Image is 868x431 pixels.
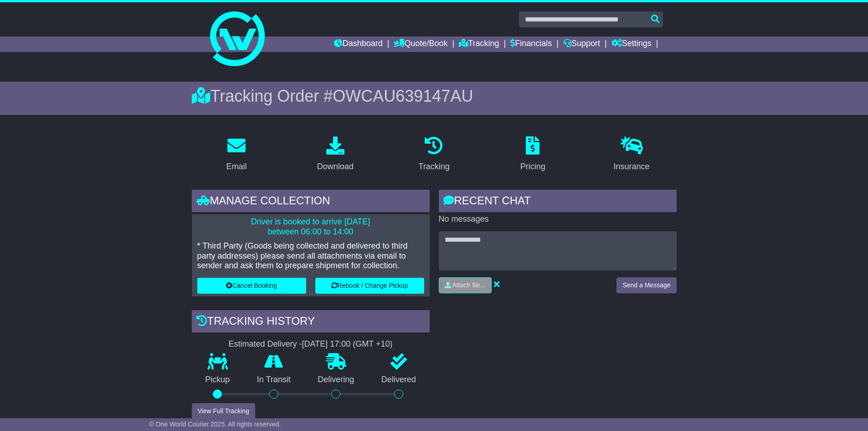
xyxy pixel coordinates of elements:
p: Driver is booked to arrive [DATE] between 06:00 to 14:00 [197,217,424,237]
button: Rebook / Change Pickup [315,278,424,294]
div: Insurance [614,161,650,173]
div: Tracking history [192,310,430,335]
div: Download [317,161,354,173]
button: Cancel Booking [197,278,306,294]
a: Tracking [459,36,499,52]
a: Insurance [608,133,656,176]
p: * Third Party (Goods being collected and delivered to third party addresses) please send all atta... [197,241,424,271]
p: In Transit [243,375,304,385]
div: Manage collection [192,190,430,214]
p: Delivering [304,375,368,385]
div: Email [226,161,247,173]
div: RECENT CHAT [439,190,677,214]
a: Download [311,133,360,176]
a: Support [563,36,600,52]
div: Tracking [418,161,449,173]
a: Settings [611,36,652,52]
span: © One World Courier 2025. All rights reserved. [149,421,281,428]
div: Estimated Delivery - [192,339,430,349]
div: Tracking Order # [192,86,677,106]
a: Quote/Book [394,36,447,52]
button: View Full Tracking [192,403,255,419]
div: Pricing [520,161,545,173]
a: Financials [510,36,552,52]
p: No messages [439,214,677,224]
a: Tracking [412,133,455,176]
p: Pickup [192,375,244,385]
a: Email [220,133,252,176]
div: [DATE] 17:00 (GMT +10) [302,339,393,349]
p: Delivered [368,375,430,385]
a: Pricing [514,133,551,176]
button: Send a Message [616,277,676,293]
a: Dashboard [334,36,383,52]
span: OWCAU639147AU [333,87,473,105]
